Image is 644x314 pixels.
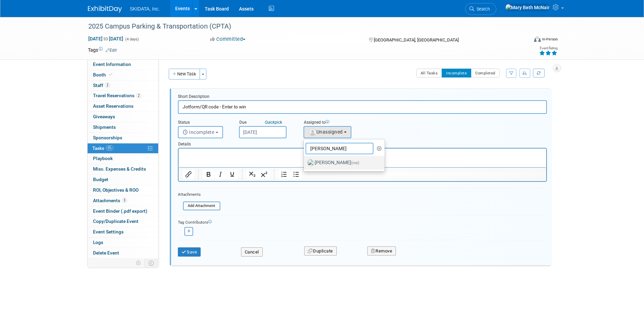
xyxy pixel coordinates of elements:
[88,112,158,122] a: Giveaways
[93,219,139,224] span: Copy/Duplicate Event
[88,227,158,237] a: Event Settings
[278,170,290,179] button: Numbered list
[93,250,119,256] span: Delete Event
[88,6,122,13] img: ExhibitDay
[183,170,194,179] button: Insert/edit link
[442,69,471,77] button: Incomplete
[533,69,545,77] a: Refresh
[178,192,220,197] div: Attachments
[93,62,131,67] span: Event Information
[93,156,113,161] span: Playbook
[374,37,459,42] span: [GEOGRAPHIC_DATA], [GEOGRAPHIC_DATA]
[136,93,141,98] span: 2
[263,120,283,125] a: Quickpick
[290,170,302,179] button: Bullet list
[178,218,547,225] div: Tag Contributors
[303,120,388,126] div: Assigned to
[130,6,160,12] span: SKIDATA, Inc.
[178,120,229,126] div: Status
[239,120,293,126] div: Due
[539,47,557,50] div: Event Rating
[88,238,158,248] a: Logs
[304,246,337,256] button: Duplicate
[303,126,352,138] button: Unassigned
[93,187,139,193] span: ROI, Objectives & ROO
[93,93,141,98] span: Travel Reservations
[103,36,109,41] span: to
[88,143,158,154] a: Tasks0%
[88,175,158,185] a: Budget
[86,20,518,33] div: 2025 Campus Parking & Transportation (CPTA)
[93,240,103,245] span: Logs
[88,154,158,164] a: Playbook
[88,81,158,91] a: Staff2
[106,145,113,151] span: 0%
[239,126,287,138] input: Due Date
[93,83,110,88] span: Staff
[144,259,158,267] td: Toggle Event Tabs
[471,69,500,77] button: Completed
[93,135,122,140] span: Sponsorships
[88,59,158,70] a: Event Information
[93,208,147,214] span: Event Binder (.pdf export)
[105,83,110,88] span: 2
[367,246,396,256] button: Remove
[474,6,490,12] span: Search
[88,122,158,133] a: Shipments
[125,37,139,41] span: (4 days)
[465,3,496,15] a: Search
[246,170,258,179] button: Subscript
[183,129,215,135] span: Incomplete
[178,94,547,100] div: Short Description
[88,206,158,216] a: Event Binder (.pdf export)
[307,157,378,168] label: [PERSON_NAME]
[88,70,158,80] a: Booth
[203,170,214,179] button: Bold
[534,36,541,42] img: Format-Inperson.png
[88,216,158,227] a: Copy/Duplicate Event
[109,73,112,76] i: Booth reservation complete
[88,185,158,195] a: ROI, Objectives & ROO
[179,149,546,167] iframe: Rich Text Area
[88,248,158,258] a: Delete Event
[93,114,115,119] span: Giveaways
[178,138,547,148] div: Details
[241,247,263,257] button: Cancel
[88,164,158,174] a: Misc. Expenses & Credits
[351,160,359,165] span: (me)
[93,124,116,130] span: Shipments
[258,170,270,179] button: Superscript
[93,72,114,77] span: Booth
[88,196,158,206] a: Attachments3
[92,145,113,151] span: Tasks
[106,48,117,53] a: Edit
[226,170,238,179] button: Underline
[215,170,226,179] button: Italic
[93,103,133,109] span: Asset Reservations
[265,120,275,125] i: Quick
[488,35,558,46] div: Event Format
[88,91,158,101] a: Travel Reservations2
[122,198,127,203] span: 3
[208,36,248,43] button: Committed
[308,129,343,135] span: Unassigned
[416,69,442,77] button: All Tasks
[88,47,117,53] td: Tags
[93,198,127,203] span: Attachments
[505,4,550,11] img: Mary Beth McNair
[93,229,124,234] span: Event Settings
[169,69,200,80] button: New Task
[178,126,223,138] button: Incomplete
[178,247,201,257] button: Save
[88,36,124,42] span: [DATE] [DATE]
[93,177,108,182] span: Budget
[88,101,158,111] a: Asset Reservations
[306,143,373,154] input: Search
[93,166,146,172] span: Misc. Expenses & Credits
[542,37,558,42] div: In-Person
[133,259,145,267] td: Personalize Event Tab Strip
[88,133,158,143] a: Sponsorships
[178,100,547,114] input: Name of task or a short description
